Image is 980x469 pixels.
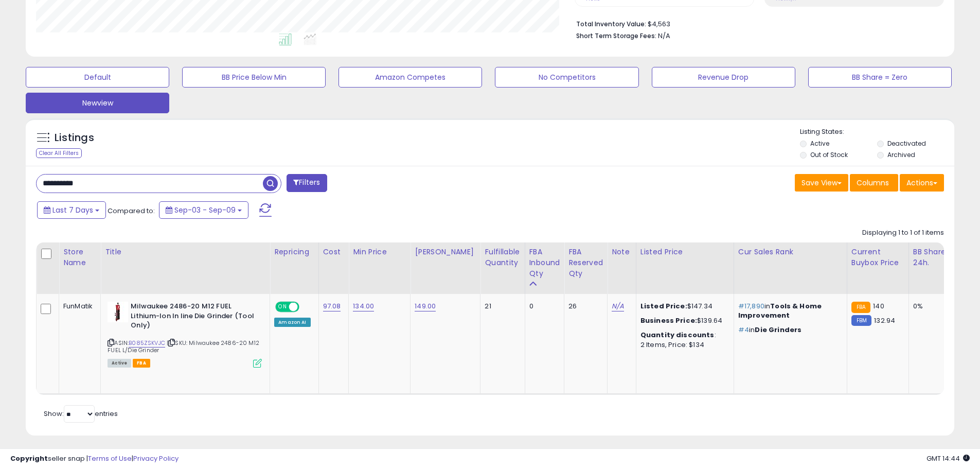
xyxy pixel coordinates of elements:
[353,247,406,257] div: Min Price
[568,302,599,311] div: 26
[738,301,764,311] span: #17,890
[576,17,936,29] li: $4,563
[900,174,944,192] button: Actions
[131,302,256,333] b: Milwaukee 2486-20 M12 FUEL Lithium-Ion In line Die Grinder (Tool Only)
[640,316,726,325] div: $139.64
[808,67,952,88] button: BB Share = Zero
[851,315,871,326] small: FBM
[37,201,106,219] button: Last 7 Days
[105,247,265,257] div: Title
[738,301,822,320] span: Tools & Home Improvement
[287,174,327,192] button: Filters
[274,318,310,327] div: Amazon AI
[873,301,884,311] span: 140
[129,339,165,348] a: B085ZSKVJC
[276,303,289,311] span: ON
[887,150,915,159] label: Archived
[612,247,632,257] div: Note
[795,174,848,192] button: Save View
[159,201,248,219] button: Sep-03 - Sep-09
[63,302,93,311] div: FunMatik
[108,339,259,354] span: | SKU: Milwaukee 2486-20 M12 FUEL L/Die Grinder
[640,302,726,311] div: $147.34
[485,247,520,268] div: Fulfillable Quantity
[851,247,904,268] div: Current Buybox Price
[913,247,951,268] div: BB Share 24h.
[874,316,895,325] span: 132.94
[108,359,131,368] span: All listings currently available for purchase on Amazon
[887,139,926,148] label: Deactivated
[652,67,795,88] button: Revenue Drop
[926,454,970,463] span: 2025-09-17 14:44 GMT
[338,67,482,88] button: Amazon Competes
[485,302,516,311] div: 21
[274,247,314,257] div: Repricing
[108,302,128,322] img: 316w80ElCOL._SL40_.jpg
[63,247,96,268] div: Store Name
[640,247,729,257] div: Listed Price
[133,454,179,463] a: Privacy Policy
[323,301,341,311] a: 97.08
[658,31,670,41] span: N/A
[36,148,82,158] div: Clear All Filters
[415,247,476,257] div: [PERSON_NAME]
[529,247,560,279] div: FBA inbound Qty
[640,340,726,350] div: 2 Items, Price: $134
[857,178,889,188] span: Columns
[174,205,236,215] span: Sep-03 - Sep-09
[862,228,944,238] div: Displaying 1 to 1 of 1 items
[353,301,374,311] a: 134.00
[26,67,169,88] button: Default
[298,303,314,311] span: OFF
[738,247,843,257] div: Cur Sales Rank
[415,301,436,311] a: 149.00
[576,20,646,28] b: Total Inventory Value:
[133,359,150,368] span: FBA
[88,454,132,463] a: Terms of Use
[26,93,169,113] button: Newview
[576,31,656,40] b: Short Term Storage Fees:
[640,331,726,340] div: :
[755,325,801,335] span: Die Grinders
[851,302,870,313] small: FBA
[108,206,155,216] span: Compared to:
[323,247,345,257] div: Cost
[640,316,697,325] b: Business Price:
[913,302,947,311] div: 0%
[640,301,687,311] b: Listed Price:
[640,330,715,340] b: Quantity discounts
[738,302,839,320] p: in
[568,247,603,279] div: FBA Reserved Qty
[850,174,898,192] button: Columns
[10,454,179,464] div: seller snap | |
[529,302,557,311] div: 0
[182,67,326,88] button: BB Price Below Min
[10,454,48,463] strong: Copyright
[44,409,118,419] span: Show: entries
[495,67,638,88] button: No Competitors
[55,131,94,145] h5: Listings
[52,205,93,215] span: Last 7 Days
[810,150,848,159] label: Out of Stock
[612,301,624,311] a: N/A
[810,139,829,148] label: Active
[108,302,262,367] div: ASIN:
[800,127,954,137] p: Listing States:
[738,325,749,335] span: #4
[738,325,839,335] p: in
